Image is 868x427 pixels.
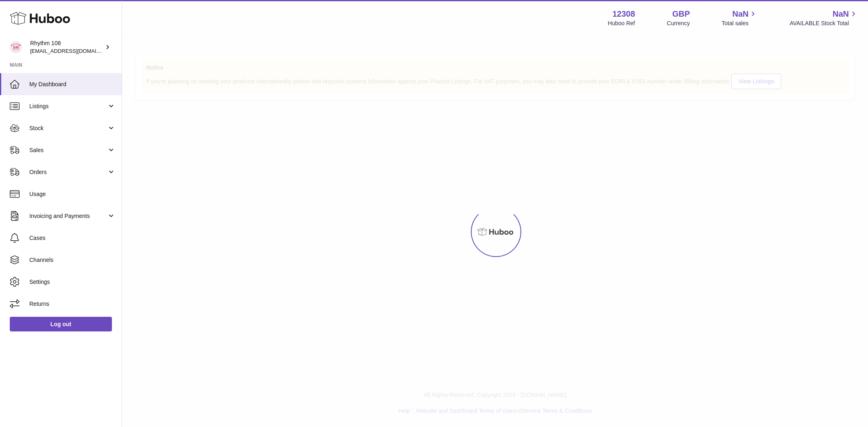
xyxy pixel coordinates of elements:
a: Log out [10,317,112,331]
span: My Dashboard [29,81,116,88]
span: NaN [833,9,849,20]
span: Total sales [722,20,758,27]
span: NaN [732,9,748,20]
span: AVAILABLE Stock Total [789,20,858,27]
span: Returns [29,300,116,308]
span: Orders [29,168,107,176]
span: Cases [29,234,116,242]
span: Stock [29,124,107,132]
span: Usage [29,190,116,198]
img: internalAdmin-12308@internal.huboo.com [10,41,22,53]
a: NaN AVAILABLE Stock Total [789,9,858,27]
span: Channels [29,256,116,264]
span: [EMAIL_ADDRESS][DOMAIN_NAME] [30,48,120,54]
div: Rhythm 108 [30,39,103,55]
span: Invoicing and Payments [29,212,107,220]
span: Sales [29,146,107,154]
strong: 12308 [612,9,635,20]
div: Huboo Ref [608,20,635,27]
strong: GBP [672,9,690,20]
span: Settings [29,278,116,286]
div: Currency [667,20,690,27]
span: Listings [29,102,107,110]
a: NaN Total sales [722,9,758,27]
